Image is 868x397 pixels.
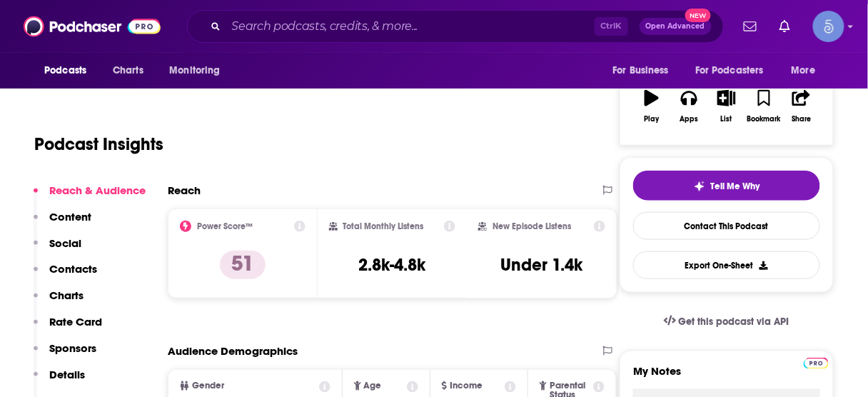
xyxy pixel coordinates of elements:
button: Content [34,210,91,236]
span: More [792,61,816,81]
span: For Business [612,61,669,81]
a: Contact This Podcast [633,212,820,240]
p: Contacts [49,262,97,276]
span: For Podcasters [695,61,764,81]
h3: 2.8k-4.8k [358,254,425,276]
span: New [685,9,711,22]
button: Sponsors [34,341,96,368]
div: List [721,115,732,124]
button: Contacts [34,262,97,288]
span: Logged in as Spiral5-G1 [813,11,844,42]
button: Play [633,81,670,132]
h2: New Episode Listens [493,221,571,231]
button: Rate Card [34,315,102,341]
h1: Podcast Insights [34,134,163,155]
p: Rate Card [49,315,102,328]
span: Get this podcast via API [679,316,789,328]
h3: Under 1.4k [500,254,582,276]
span: Open Advanced [646,23,705,30]
span: Age [364,381,382,391]
a: Get this podcast via API [652,304,801,339]
div: Apps [680,115,699,124]
input: Search podcasts, credits, & more... [226,15,595,38]
span: Tell Me Why [711,181,760,192]
span: Gender [192,381,224,391]
button: open menu [34,57,105,84]
button: Social [34,236,81,263]
button: open menu [159,57,238,84]
button: Bookmark [745,81,782,132]
p: Sponsors [49,341,96,355]
button: Apps [670,81,707,132]
button: Share [783,81,820,132]
button: List [708,81,745,132]
p: Social [49,236,81,250]
button: Open AdvancedNew [640,18,712,35]
p: Reach & Audience [49,184,146,197]
div: Search podcasts, credits, & more... [187,10,724,43]
h2: Reach [168,184,201,197]
p: Content [49,210,91,223]
span: Ctrl K [595,17,628,36]
a: Pro website [804,356,829,369]
button: tell me why sparkleTell Me Why [633,171,820,201]
div: Share [792,115,811,124]
a: Show notifications dropdown [774,14,796,39]
div: Play [645,115,660,124]
button: Reach & Audience [34,184,146,210]
h2: Audience Demographics [168,344,298,358]
span: Podcasts [44,61,86,81]
img: tell me why sparkle [694,181,705,192]
label: My Notes [633,364,820,389]
p: Charts [49,288,84,302]
button: open menu [686,57,784,84]
span: Monitoring [169,61,220,81]
button: Details [34,368,85,394]
p: Details [49,368,85,381]
button: Charts [34,288,84,315]
p: 51 [220,251,266,279]
div: Bookmark [747,115,781,124]
a: Show notifications dropdown [738,14,762,39]
button: Show profile menu [813,11,844,42]
h2: Power Score™ [197,221,253,231]
button: open menu [602,57,687,84]
span: Charts [113,61,143,81]
h2: Total Monthly Listens [343,221,424,231]
img: User Profile [813,11,844,42]
span: Income [450,381,483,391]
button: Export One-Sheet [633,251,820,279]
a: Charts [104,57,152,84]
button: open menu [782,57,834,84]
img: Podchaser Pro [804,358,829,369]
img: Podchaser - Follow, Share and Rate Podcasts [24,13,161,40]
